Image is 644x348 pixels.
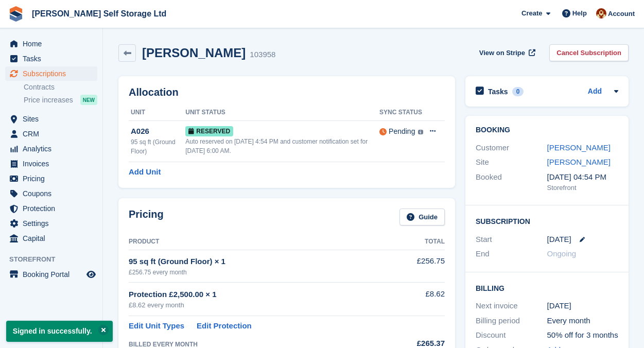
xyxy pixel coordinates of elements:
span: Tasks [23,51,84,66]
span: View on Stripe [479,48,525,58]
h2: [PERSON_NAME] [142,46,246,60]
div: 103958 [250,49,275,61]
span: Home [23,37,84,51]
span: Coupons [23,186,84,201]
a: Price increases NEW [24,94,97,106]
a: Add Unit [129,166,161,178]
span: Capital [23,231,84,246]
th: Total [386,234,445,250]
span: Pricing [23,171,84,186]
div: Customer [476,142,547,154]
h2: Billing [476,283,618,293]
time: 2025-08-31 00:00:00 UTC [547,234,571,246]
div: NEW [80,95,97,105]
span: Sites [23,112,84,126]
h2: Pricing [129,208,164,225]
span: Analytics [23,142,84,156]
span: CRM [23,127,84,141]
span: Booking Portal [23,267,84,282]
td: £8.62 [386,283,445,316]
a: [PERSON_NAME] Self Storage Ltd [28,5,170,22]
a: menu [5,127,97,141]
img: Peter Wild [596,8,606,19]
span: Reserved [185,126,233,136]
a: Guide [399,208,445,225]
a: menu [5,171,97,186]
span: Help [572,8,587,19]
div: Start [476,234,547,246]
h2: Tasks [488,87,508,96]
a: Edit Unit Types [129,320,184,332]
div: Next invoice [476,300,547,312]
span: Protection [23,201,84,216]
div: Pending [389,126,415,137]
div: Discount [476,329,547,341]
a: menu [5,201,97,216]
a: menu [5,66,97,81]
h2: Allocation [129,86,445,98]
div: £256.75 every month [129,268,386,277]
a: menu [5,186,97,201]
a: menu [5,267,97,282]
img: stora-icon-8386f47178a22dfd0bd8f6a31ec36ba5ce8667c1dd55bd0f319d3a0aa187defe.svg [8,6,24,22]
td: £256.75 [386,250,445,282]
a: menu [5,112,97,126]
div: 0 [512,87,524,96]
div: Booked [476,171,547,193]
span: Account [608,9,635,19]
div: £8.62 every month [129,300,386,310]
th: Product [129,234,386,250]
div: End [476,248,547,260]
span: Invoices [23,156,84,171]
th: Unit [129,105,185,121]
a: menu [5,142,97,156]
span: Ongoing [547,249,577,258]
span: Subscriptions [23,66,84,81]
span: Create [521,8,542,19]
a: menu [5,37,97,51]
h2: Booking [476,126,618,134]
a: menu [5,51,97,66]
span: Settings [23,216,84,231]
th: Unit Status [185,105,379,121]
div: 95 sq ft (Ground Floor) [131,137,185,156]
a: Add [588,86,602,98]
a: [PERSON_NAME] [547,158,611,166]
div: Auto reserved on [DATE] 4:54 PM and customer notification set for [DATE] 6:00 AM. [185,137,379,155]
span: Storefront [9,254,102,265]
a: [PERSON_NAME] [547,143,611,152]
div: Storefront [547,183,619,193]
h2: Subscription [476,216,618,226]
div: Protection £2,500.00 × 1 [129,289,386,301]
div: [DATE] [547,300,619,312]
a: Contracts [24,82,97,92]
a: View on Stripe [475,44,537,61]
a: Preview store [85,268,97,281]
div: Site [476,156,547,168]
a: menu [5,156,97,171]
th: Sync Status [379,105,423,121]
a: Edit Protection [197,320,252,332]
a: menu [5,231,97,246]
div: 95 sq ft (Ground Floor) × 1 [129,256,386,268]
span: Price increases [24,95,73,105]
a: Cancel Subscription [549,44,629,61]
div: A026 [131,126,185,137]
div: Every month [547,315,619,327]
div: Billing period [476,315,547,327]
img: icon-info-grey-7440780725fd019a000dd9b08b2336e03edf1995a4989e88bcd33f0948082b44.svg [418,130,423,135]
a: menu [5,216,97,231]
div: 50% off for 3 months [547,329,619,341]
p: Signed in successfully. [6,321,113,342]
div: [DATE] 04:54 PM [547,171,619,183]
